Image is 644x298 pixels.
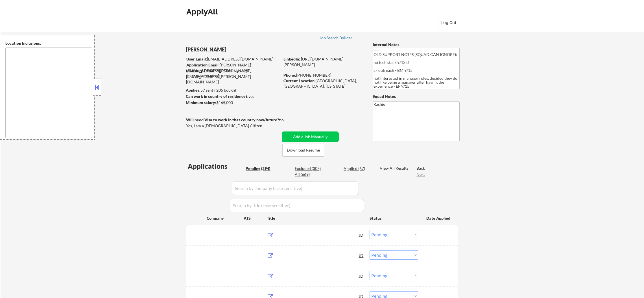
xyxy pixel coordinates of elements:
[283,72,363,78] div: [PHONE_NUMBER]
[373,42,460,47] div: Internal Notes
[244,215,267,221] div: ATS
[186,100,216,105] strong: Minimum salary:
[267,215,364,221] div: Title
[283,78,363,89] div: [GEOGRAPHIC_DATA], [GEOGRAPHIC_DATA], [US_STATE]
[186,57,207,61] strong: User Email:
[283,57,343,67] a: [URL][DOMAIN_NAME][PERSON_NAME]
[186,88,200,92] strong: Applies:
[438,17,460,28] button: Log Out
[246,166,274,171] div: Pending (294)
[186,68,215,73] strong: Mailslurp Email:
[186,123,281,129] div: Yes, I am a [DEMOGRAPHIC_DATA] Citizen
[186,100,280,105] div: $165,000
[359,230,364,240] div: JD
[416,172,425,177] div: Next
[282,144,324,157] button: Download Resume
[295,172,323,177] div: All (669)
[283,73,296,77] strong: Phone:
[320,36,353,40] div: Job Search Builder
[283,57,300,61] strong: LinkedIn:
[282,131,339,142] button: Add a Job Manually
[320,36,353,41] a: Job Search Builder
[283,78,316,83] strong: Current Location:
[186,94,278,99] div: yes
[359,271,364,281] div: JD
[295,166,323,171] div: Excluded (308)
[279,117,295,123] div: no
[373,94,460,99] div: Squad Notes
[232,182,359,195] input: Search by company (case sensitive)
[5,40,92,46] div: Location Inclusions:
[230,199,364,212] input: Search by title (case sensitive)
[186,62,280,79] div: [PERSON_NAME][EMAIL_ADDRESS][PERSON_NAME][DOMAIN_NAME]
[186,94,248,99] strong: Can work in country of residence?:
[186,46,302,53] div: [PERSON_NAME]
[426,215,451,221] div: Date Applied
[359,250,364,260] div: JD
[186,62,220,67] strong: Application Email:
[416,165,425,171] div: Back
[186,68,280,85] div: [PERSON_NAME][EMAIL_ADDRESS][PERSON_NAME][DOMAIN_NAME]
[344,166,372,171] div: Applied (67)
[380,165,410,171] div: View All Results
[186,87,280,93] div: 57 sent / 205 bought
[188,163,244,170] div: Applications
[186,7,220,16] div: ApplyAll
[186,56,280,62] div: [EMAIL_ADDRESS][DOMAIN_NAME]
[207,215,244,221] div: Company
[370,213,418,223] div: Status
[186,117,280,122] strong: Will need Visa to work in that country now/future?:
